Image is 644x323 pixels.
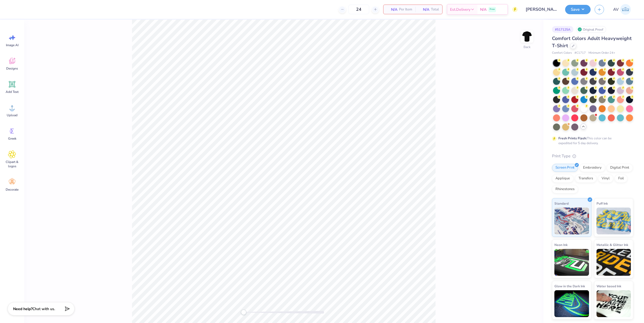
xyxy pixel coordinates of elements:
[575,175,597,183] div: Transfers
[6,187,19,192] span: Decorate
[387,7,397,12] span: N/A
[554,242,568,248] span: Neon Ink
[613,6,619,13] span: AV
[598,175,613,183] div: Vinyl
[597,208,631,234] img: Puff Ink
[597,242,628,248] span: Metallic & Glitter Ink
[7,113,17,117] span: Upload
[576,26,606,33] div: Original Proof
[554,208,589,234] img: Standard
[522,4,561,15] input: Untitled Design
[554,249,589,276] img: Neon Ink
[6,90,19,94] span: Add Text
[552,164,578,172] div: Screen Print
[8,136,16,141] span: Greek
[554,201,569,206] span: Standard
[552,153,633,159] div: Print Type
[580,164,605,172] div: Embroidery
[32,306,55,311] span: Chat with us.
[611,4,633,15] a: AV
[565,5,591,14] button: Save
[575,51,586,55] span: # C1717
[419,7,429,12] span: N/A
[552,35,632,49] span: Comfort Colors Adult Heavyweight T-Shirt
[13,306,32,311] strong: Need help?
[615,175,627,183] div: Foil
[348,5,369,14] input: – –
[552,51,572,55] span: Comfort Colors
[399,7,412,12] span: Per Item
[597,290,631,317] img: Water based Ink
[6,66,18,71] span: Designs
[552,185,578,193] div: Rhinestones
[241,310,246,315] div: Accessibility label
[490,8,495,11] span: Free
[6,43,19,47] span: Image AI
[597,249,631,276] img: Metallic & Glitter Ink
[522,31,532,42] img: Back
[554,283,585,289] span: Glow in the Dark Ink
[597,201,608,206] span: Puff Ink
[554,290,589,317] img: Glow in the Dark Ink
[480,7,486,12] span: N/A
[597,283,621,289] span: Water based Ink
[607,164,633,172] div: Digital Print
[558,136,587,140] strong: Fresh Prints Flash:
[450,7,470,12] span: Est. Delivery
[588,51,615,55] span: Minimum Order: 24 +
[552,26,573,33] div: # 517125A
[3,160,21,168] span: Clipart & logos
[552,175,573,183] div: Applique
[620,4,631,15] img: Aargy Velasco
[524,45,530,49] div: Back
[558,136,624,146] div: This color can be expedited for 5 day delivery.
[431,7,439,12] span: Total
